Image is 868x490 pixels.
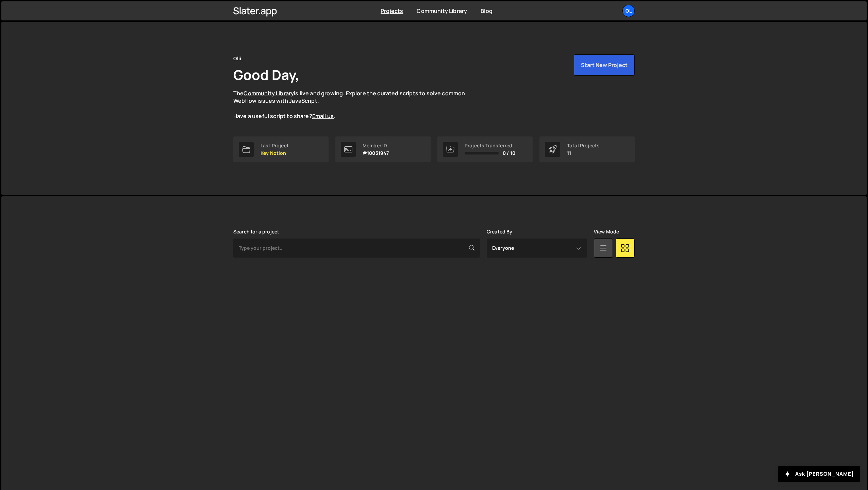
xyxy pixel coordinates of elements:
[622,5,635,17] a: Ol
[567,143,600,148] div: Total Projects
[244,89,294,97] a: Community Library
[233,54,241,63] div: Olii
[567,150,600,156] p: 11
[233,229,279,234] label: Search for a project
[574,54,635,76] button: Start New Project
[261,150,289,156] p: Key Notion
[487,229,513,234] label: Created By
[594,229,619,234] label: View Mode
[312,112,334,120] a: Email us
[261,143,289,148] div: Last Project
[233,136,329,162] a: Last Project Key Notion
[233,65,299,84] h1: Good Day,
[363,143,389,148] div: Member ID
[233,239,480,258] input: Type your project...
[465,143,515,148] div: Projects Transferred
[503,150,515,156] span: 0 / 10
[233,89,478,120] p: The is live and growing. Explore the curated scripts to solve common Webflow issues with JavaScri...
[363,150,389,156] p: #10031947
[381,7,403,15] a: Projects
[481,7,493,15] a: Blog
[417,7,467,15] a: Community Library
[778,466,860,482] button: Ask [PERSON_NAME]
